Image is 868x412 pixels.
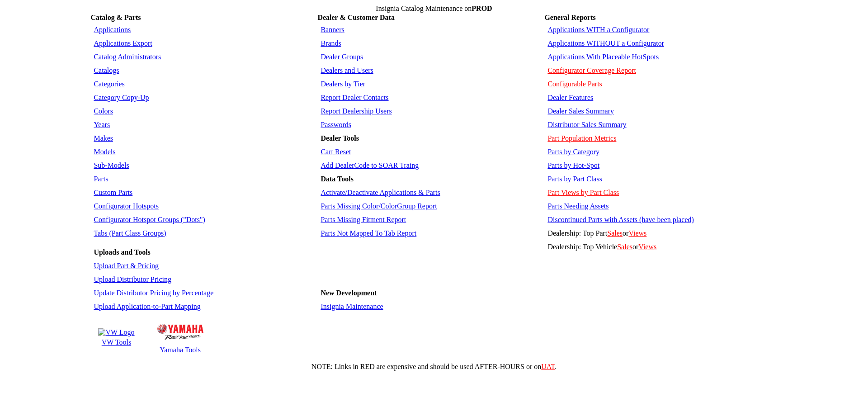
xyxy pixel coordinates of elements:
a: Upload Application-to-Part Mapping [94,303,200,310]
a: Upload Distributor Pricing [94,275,171,283]
b: Data Tools [321,175,353,183]
a: Makes [94,134,113,142]
a: Applications Export [94,39,152,47]
a: Parts Missing Color/ColorGroup Report [321,202,437,210]
b: General Reports [544,14,595,21]
td: Insignia Catalog Maintenance on [90,5,777,13]
a: Yamaha Logo Yamaha Tools [156,319,205,355]
a: Discontinued Parts with Assets (have been placed) [547,216,693,223]
td: Yamaha Tools [157,346,204,355]
b: Dealer & Customer Data [317,14,394,21]
a: Tabs (Part Class Groups) [94,229,166,237]
a: Models [94,148,115,156]
a: Configurator Hotspot Groups ("Dots") [94,216,205,223]
a: Passwords [321,121,351,128]
a: Part Views by Part Class [547,189,619,196]
a: Applications [94,26,131,33]
a: Brands [321,39,341,47]
a: Sub-Models [94,161,129,169]
a: Catalog Administrators [94,53,161,61]
a: Activate/Deactivate Applications & Parts [321,189,440,196]
a: Views [638,243,656,251]
td: Dealership: Top Part or [545,227,776,240]
a: Add DealerCode to SOAR Traing [321,161,419,169]
img: Yamaha Logo [157,324,203,340]
a: Custom Parts [94,189,132,196]
a: Categories [94,80,124,88]
a: Category Copy-Up [94,94,149,101]
a: Update Distributor Pricing by Percentage [94,289,213,297]
a: Upload Part & Pricing [94,262,159,270]
a: Dealer Groups [321,53,363,61]
b: Uploads and Tools [94,248,150,256]
a: Parts by Part Class [547,175,602,183]
a: Parts by Hot-Spot [547,161,599,169]
a: Years [94,121,110,128]
div: NOTE: Links in RED are expensive and should be used AFTER-HOURS or on . [4,363,864,371]
b: Catalog & Parts [90,14,141,21]
td: VW Tools [98,338,135,347]
a: Dealers by Tier [321,80,365,88]
a: Parts [94,175,108,183]
a: Colors [94,107,113,115]
a: Catalogs [94,66,119,74]
a: Dealers and Users [321,66,373,74]
a: Parts Missing Fitment Report [321,216,406,223]
a: Insignia Maintenance [321,303,383,310]
a: Parts Needing Assets [547,202,609,210]
a: Dealer Sales Summary [547,107,614,115]
a: Dealer Features [547,94,593,101]
a: Part Population Metrics [547,134,616,142]
a: Applications With Placeable HotSpots [547,53,659,61]
a: Configurator Hotspots [94,202,159,210]
b: New Development [321,289,377,297]
a: Parts Not Mapped To Tab Report [321,229,416,237]
a: Report Dealership Users [321,107,392,115]
a: Sales [617,243,632,251]
a: VW Logo VW Tools [97,327,136,348]
a: UAT [541,363,555,370]
a: Banners [321,26,344,33]
a: Distributor Sales Summary [547,121,626,128]
a: Report Dealer Contacts [321,94,388,101]
td: Dealership: Top Vehicle or [545,241,776,253]
a: Sales [607,229,623,237]
span: PROD [472,5,492,12]
a: Cart Reset [321,148,351,156]
b: Dealer Tools [321,134,359,142]
a: Parts by Category [547,148,599,156]
a: Configurator Coverage Report [547,66,636,74]
a: Views [628,229,646,237]
a: Applications WITH a Configurator [547,26,649,33]
a: Applications WITHOUT a Configurator [547,39,664,47]
a: Configurable Parts [547,80,602,88]
img: VW Logo [98,328,134,336]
